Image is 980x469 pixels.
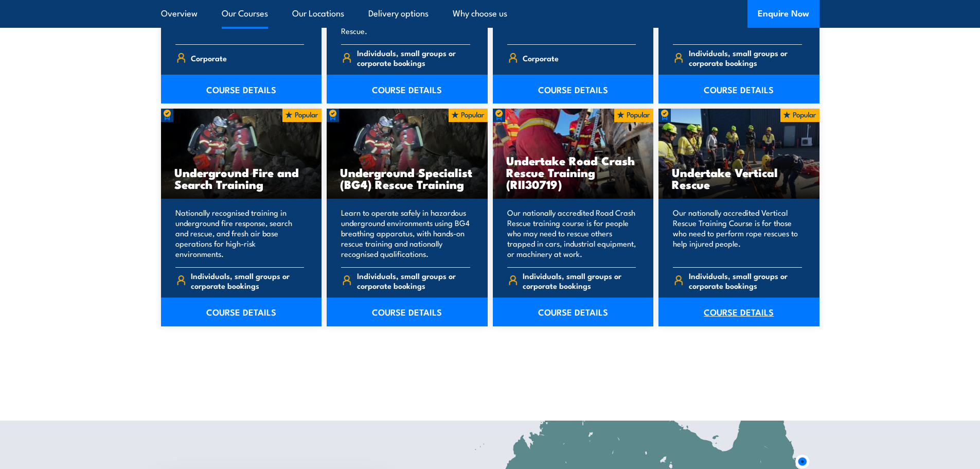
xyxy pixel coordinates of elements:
a: COURSE DETAILS [327,75,488,103]
a: COURSE DETAILS [327,298,488,326]
a: COURSE DETAILS [161,298,322,326]
p: Nationally recognised training in underground fire response, search and rescue, and fresh air bas... [175,207,305,259]
span: Corporate [523,50,559,66]
span: Individuals, small groups or corporate bookings [689,271,802,290]
a: COURSE DETAILS [161,75,322,103]
p: Learn to operate safely in hazardous underground environments using BG4 breathing apparatus, with... [341,207,470,259]
p: Our nationally accredited Road Crash Rescue training course is for people who may need to rescue ... [507,207,636,259]
a: COURSE DETAILS [658,298,819,326]
p: Our nationally accredited Vertical Rescue Training Course is for those who need to perform rope r... [673,207,802,259]
h3: Undertake Road Crash Rescue Training (RII30719) [506,154,640,190]
span: Individuals, small groups or corporate bookings [523,271,636,290]
span: Individuals, small groups or corporate bookings [357,271,470,290]
span: Individuals, small groups or corporate bookings [191,271,304,290]
h3: Underground Specialist (BG4) Rescue Training [340,166,474,190]
a: COURSE DETAILS [493,75,654,103]
a: COURSE DETAILS [493,298,654,326]
span: Corporate [191,50,227,66]
span: Individuals, small groups or corporate bookings [357,48,470,67]
span: Individuals, small groups or corporate bookings [689,48,802,67]
h3: Undertake Vertical Rescue [672,166,806,190]
a: COURSE DETAILS [658,75,819,103]
h3: Underground Fire and Search Training [174,166,309,190]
